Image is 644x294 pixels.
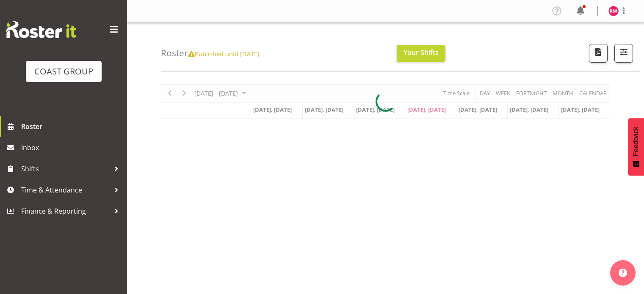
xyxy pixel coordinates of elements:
span: Inbox [21,141,123,154]
img: robert-micheal-hyde10060.jpg [608,6,619,16]
span: Feedback [632,126,640,156]
button: Feedback - Show survey [628,118,644,176]
button: Your Shifts [397,45,445,62]
button: Download a PDF of the roster according to the set date range. [589,44,608,63]
span: Shifts [21,162,110,175]
span: Roster [21,120,123,133]
img: Rosterit website logo [6,21,76,38]
span: Your Shifts [404,48,439,57]
div: COAST GROUP [34,65,93,78]
img: help-xxl-2.png [619,269,627,277]
span: Finance & Reporting [21,205,110,217]
span: Published until [DATE] [188,49,260,58]
button: Filter Shifts [614,44,633,63]
h4: Roster [161,48,260,58]
span: Time & Attendance [21,184,110,196]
